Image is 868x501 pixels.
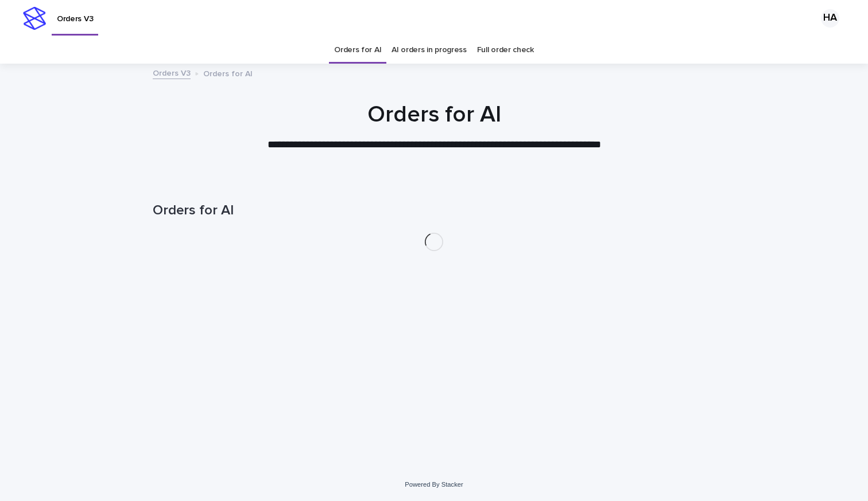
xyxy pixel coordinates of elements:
a: AI orders in progress [392,37,467,64]
a: Orders for AI [334,37,381,64]
a: Orders V3 [153,66,191,79]
a: Full order check [477,37,534,64]
div: HA [821,9,839,28]
a: Powered By Stacker [405,481,463,488]
h1: Orders for AI [153,101,715,128]
p: Orders for AI [203,66,253,79]
h1: Orders for AI [153,202,715,219]
img: stacker-logo-s-only.png [23,7,46,30]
